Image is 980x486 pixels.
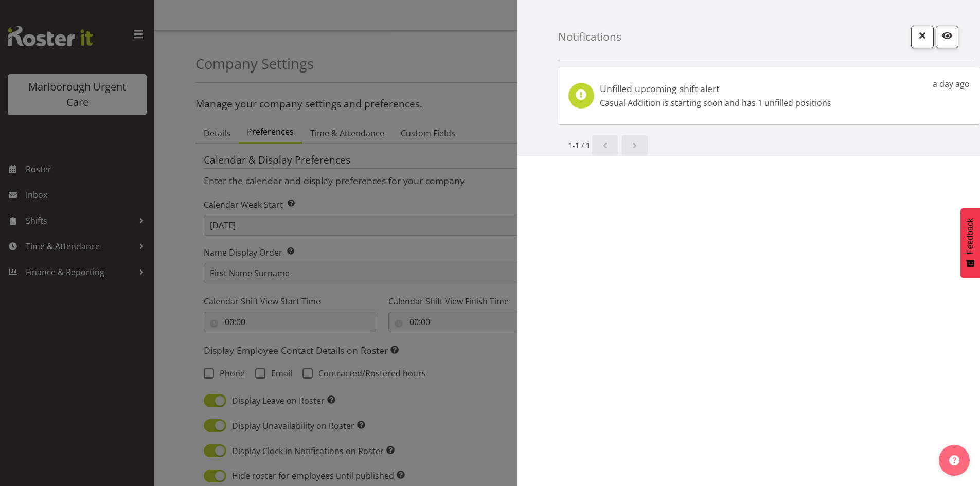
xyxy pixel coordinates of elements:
[966,218,975,254] span: Feedback
[960,208,980,278] button: Feedback - Show survey
[936,26,958,48] button: Mark as read
[949,455,959,465] img: help-xxl-2.png
[558,31,621,43] h4: Notifications
[911,26,934,48] button: Close
[592,135,618,156] a: Previous page
[600,97,831,109] p: Casual Addition is starting soon and has 1 unfilled positions
[933,78,970,90] p: a day ago
[568,140,590,151] small: 1-1 / 1
[622,135,648,156] a: Next page
[600,83,831,94] h5: Unfilled upcoming shift alert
